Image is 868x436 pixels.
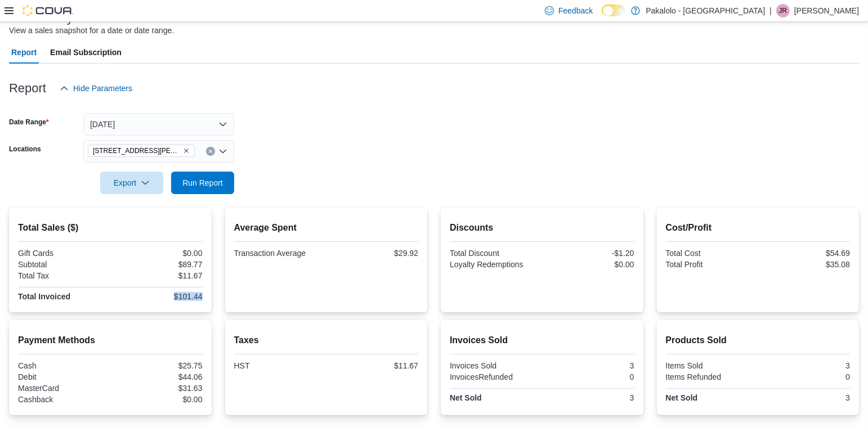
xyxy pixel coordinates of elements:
[113,361,203,370] div: $25.75
[113,372,203,381] div: $44.06
[234,361,324,370] div: HST
[9,82,46,95] h3: Report
[328,361,418,370] div: $11.67
[73,83,132,94] span: Hide Parameters
[646,4,765,17] p: Pakalolo - [GEOGRAPHIC_DATA]
[602,16,602,17] span: Dark Mode
[234,249,324,258] div: Transaction Average
[93,145,181,156] span: [STREET_ADDRESS][PERSON_NAME]
[544,361,634,370] div: 3
[9,25,174,37] div: View a sales snapshot for a date or date range.
[328,249,418,258] div: $29.92
[100,172,163,194] button: Export
[234,334,419,347] h2: Taxes
[760,361,850,370] div: 3
[113,292,203,301] div: $101.44
[55,77,137,100] button: Hide Parameters
[666,361,756,370] div: Items Sold
[794,4,859,17] p: [PERSON_NAME]
[18,395,108,404] div: Cashback
[558,5,593,16] span: Feedback
[544,393,634,402] div: 3
[666,260,756,269] div: Total Profit
[183,147,190,154] button: Remove 385 Tompkins Avenue from selection in this group
[450,221,634,235] h2: Discounts
[113,395,203,404] div: $0.00
[9,145,41,154] label: Locations
[18,221,203,235] h2: Total Sales ($)
[113,249,203,258] div: $0.00
[171,172,234,194] button: Run Report
[666,334,851,347] h2: Products Sold
[666,249,756,258] div: Total Cost
[18,292,70,301] strong: Total Invoiced
[11,41,37,64] span: Report
[9,118,49,127] label: Date Range
[18,372,108,381] div: Debit
[760,372,850,381] div: 0
[182,177,223,188] span: Run Report
[450,334,634,347] h2: Invoices Sold
[450,372,540,381] div: InvoicesRefunded
[666,393,698,402] strong: Net Sold
[113,271,203,280] div: $11.67
[544,260,634,269] div: $0.00
[18,334,203,347] h2: Payment Methods
[218,147,227,156] button: Open list of options
[450,249,540,258] div: Total Discount
[666,372,756,381] div: Items Refunded
[544,249,634,258] div: -$1.20
[234,221,419,235] h2: Average Spent
[769,4,772,17] p: |
[18,271,108,280] div: Total Tax
[450,393,482,402] strong: Net Sold
[206,147,215,156] button: Clear input
[18,260,108,269] div: Subtotal
[113,384,203,393] div: $31.63
[666,221,851,235] h2: Cost/Profit
[450,260,540,269] div: Loyalty Redemptions
[107,172,156,194] span: Export
[776,4,790,17] div: Justin Rochon
[18,249,108,258] div: Gift Cards
[760,393,850,402] div: 3
[602,5,625,16] input: Dark Mode
[50,41,122,64] span: Email Subscription
[760,260,850,269] div: $35.08
[83,113,234,136] button: [DATE]
[544,372,634,381] div: 0
[18,361,108,370] div: Cash
[450,361,540,370] div: Invoices Sold
[18,384,108,393] div: MasterCard
[760,249,850,258] div: $54.69
[88,145,195,157] span: 385 Tompkins Avenue
[779,4,788,17] span: JR
[113,260,203,269] div: $89.77
[23,5,73,16] img: Cova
